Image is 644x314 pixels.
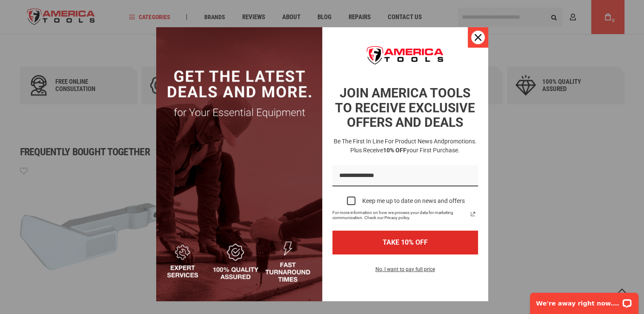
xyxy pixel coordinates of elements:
[468,209,478,219] svg: link icon
[332,210,468,220] span: For more information on how we process your data for marketing communication. Check our Privacy p...
[335,86,475,130] strong: JOIN AMERICA TOOLS TO RECEIVE EXCLUSIVE OFFERS AND DEALS
[524,287,644,314] iframe: LiveChat chat widget
[332,231,478,254] button: TAKE 10% OFF
[468,27,488,48] button: Close
[475,34,481,41] svg: close icon
[369,265,442,279] button: No, I want to pay full price
[362,197,465,205] div: Keep me up to date on news and offers
[383,147,406,154] strong: 10% OFF
[350,138,477,154] span: promotions. Plus receive your first purchase.
[468,209,478,219] a: Read our Privacy Policy
[332,165,478,187] input: Email field
[331,137,480,155] h3: Be the first in line for product news and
